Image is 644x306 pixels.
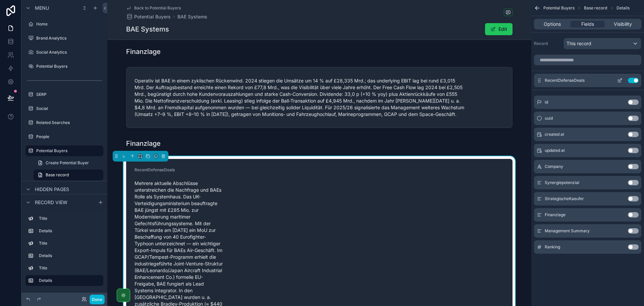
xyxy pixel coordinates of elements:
a: Home [25,19,103,29]
label: Title [39,216,101,221]
span: Record view [35,199,67,206]
label: Home [36,21,102,27]
span: created at [545,132,564,137]
label: Social Analytics [36,50,102,55]
span: Ranking [545,244,560,250]
span: Create Potential Buyer [46,160,89,166]
label: SERP [36,92,102,97]
label: Details [39,253,101,258]
a: Base record [34,170,103,180]
label: Related Searches [36,120,102,125]
span: RecentDefenseDeals [135,167,175,172]
div: scrollable content [21,210,107,293]
label: Record [534,41,561,46]
span: Menu [35,5,49,11]
a: Brand Analytics [25,33,103,44]
span: This record [567,40,591,47]
label: Social [36,106,102,111]
label: Details [39,278,98,283]
label: Potential Buyers [36,64,102,69]
h1: BAE Systems [126,24,169,34]
span: Visibility [614,21,632,27]
a: Related Searches [25,117,103,128]
a: Potential Buyers [25,145,103,156]
label: Potential Buyers [36,148,99,154]
label: Title [39,241,101,246]
span: Company [545,164,563,169]
a: Back to Potential Buyers [126,5,181,11]
span: Synergiepotenzial [545,180,579,185]
span: Base record [584,5,607,11]
span: Management Summary [545,228,590,234]
span: Hidden pages [35,186,69,193]
span: uuid [545,116,553,121]
span: StrategischeKaeufer [545,196,584,201]
a: Potential Buyers [25,61,103,72]
span: Details [616,5,630,11]
span: Fields [581,21,594,27]
span: Potential Buyers [543,5,575,11]
label: Details [39,228,101,234]
a: Social Analytics [25,47,103,58]
a: Social [25,103,103,114]
button: Done [90,295,105,304]
span: Base record [46,172,69,178]
a: SERP [25,89,103,100]
span: Finanzlage [545,212,566,218]
span: id [545,100,548,105]
a: Create Potential Buyer [34,158,103,168]
a: People [25,131,103,142]
span: updated at [545,148,565,153]
span: RecentDefenseDeals [545,78,585,83]
span: Potential Buyers [134,13,171,20]
label: Title [39,265,101,271]
label: People [36,134,102,139]
a: Potential Buyers [126,13,171,20]
label: Brand Analytics [36,36,102,41]
a: BAE Systems [177,13,207,20]
span: Options [544,21,561,27]
span: Back to Potential Buyers [134,5,181,11]
button: This record [563,38,641,49]
button: Edit [485,23,513,35]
